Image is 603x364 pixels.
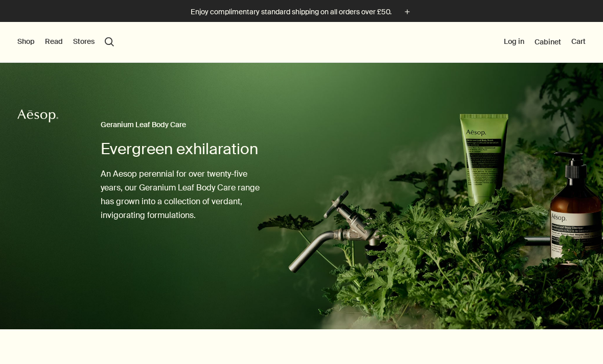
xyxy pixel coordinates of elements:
h2: Geranium Leaf Body Care [101,119,261,131]
h1: Evergreen exhilaration [101,139,261,159]
button: Cart [571,37,586,47]
a: Cabinet [535,37,561,46]
button: Read [45,37,63,47]
p: An Aesop perennial for over twenty-five years, our Geranium Leaf Body Care range has grown into a... [101,167,261,223]
button: Stores [73,37,95,47]
button: Log in [504,37,524,47]
nav: primary [17,22,114,63]
button: Open search [105,37,114,46]
nav: supplementary [504,22,586,63]
p: Enjoy complimentary standard shipping on all orders over £50. [191,7,391,17]
a: Aesop [15,106,61,129]
button: Enjoy complimentary standard shipping on all orders over £50. [191,6,413,18]
button: Shop [17,37,35,47]
svg: Aesop [17,108,58,124]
